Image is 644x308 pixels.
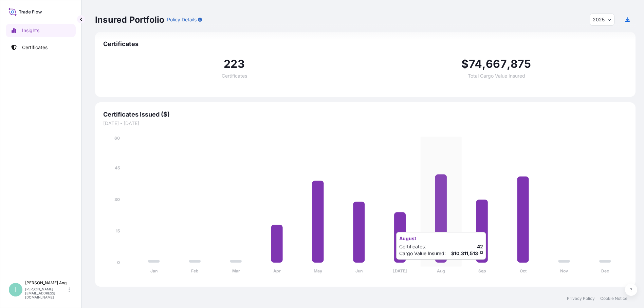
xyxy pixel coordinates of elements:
p: Policy Details [167,16,197,23]
p: [PERSON_NAME] Ang [25,280,67,286]
tspan: Nov [560,268,568,273]
a: Insights [6,24,76,37]
tspan: 0 [117,260,120,265]
span: , [482,59,486,69]
tspan: 45 [115,165,120,170]
span: 223 [224,59,245,69]
span: 2025 [593,16,605,23]
tspan: Mar [232,268,240,273]
tspan: Jan [150,268,158,273]
tspan: Dec [601,268,609,273]
span: 875 [511,59,531,69]
button: Year Selector [590,14,614,26]
tspan: Jun [355,268,363,273]
tspan: 30 [114,197,120,202]
tspan: Sep [478,268,486,273]
tspan: May [314,268,323,273]
p: Insights [22,27,39,34]
span: Certificates Issued ($) [103,110,627,119]
span: Certificates [103,40,627,48]
tspan: Aug [437,268,445,273]
span: , [507,59,511,69]
tspan: [DATE] [393,268,407,273]
a: Privacy Policy [567,296,595,301]
span: I [15,286,17,293]
tspan: 15 [116,228,120,233]
tspan: Feb [191,268,199,273]
p: [PERSON_NAME][EMAIL_ADDRESS][DOMAIN_NAME] [25,287,67,299]
span: 667 [486,59,507,69]
span: Total Cargo Value Insured [468,74,525,78]
span: [DATE] - [DATE] [103,120,627,127]
a: Certificates [6,41,76,54]
span: 74 [469,59,482,69]
p: Insured Portfolio [95,14,164,25]
tspan: Oct [520,268,527,273]
tspan: 60 [114,136,120,141]
a: Cookie Notice [600,296,627,301]
p: Certificates [22,44,48,51]
span: Certificates [222,74,247,78]
span: $ [461,59,468,69]
tspan: Apr [273,268,281,273]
